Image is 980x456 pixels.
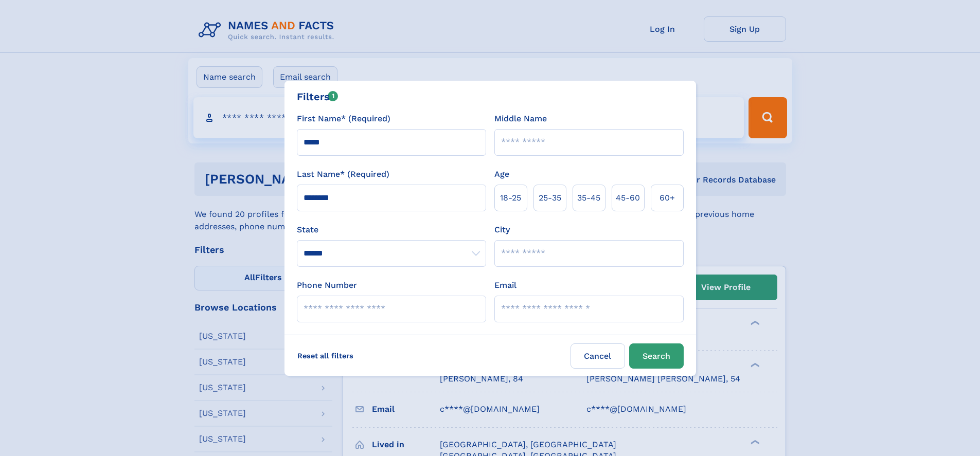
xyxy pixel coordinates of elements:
label: Email [494,279,516,291]
label: First Name* (Required) [297,113,390,125]
span: 45‑60 [616,192,640,204]
label: Reset all filters [291,343,360,368]
label: State [297,224,486,236]
label: Middle Name [494,113,547,125]
span: 25‑35 [539,192,561,204]
div: Filters [297,89,338,104]
label: Age [494,168,509,180]
label: Phone Number [297,279,357,291]
span: 60+ [660,192,675,204]
label: Last Name* (Required) [297,168,389,180]
label: City [494,224,510,236]
label: Cancel [571,343,625,369]
button: Search [629,343,684,369]
span: 35‑45 [577,192,600,204]
span: 18‑25 [500,192,521,204]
